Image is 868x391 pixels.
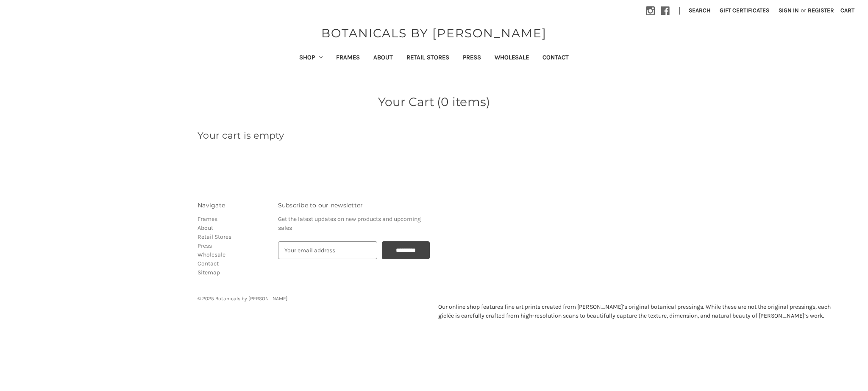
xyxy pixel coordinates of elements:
input: Your email address [278,241,377,259]
span: Cart [840,7,854,14]
a: Retail Stores [400,48,456,69]
span: or [800,6,807,15]
li: | [676,4,684,18]
a: Press [456,48,488,69]
p: Our online shop features fine art prints created from [PERSON_NAME]’s original botanical pressing... [438,302,847,320]
p: Get the latest updates on new products and upcoming sales [278,215,430,232]
h3: Subscribe to our newsletter [278,201,430,210]
a: Sitemap [198,269,220,276]
a: Shop [292,48,330,69]
a: About [198,224,213,232]
h3: Your cart is empty [198,128,670,142]
a: BOTANICALS BY [PERSON_NAME] [317,24,551,42]
a: Frames [198,215,217,223]
h1: Your Cart (0 items) [198,93,670,111]
a: Wholesale [488,48,536,69]
h3: Navigate [198,201,269,210]
a: Contact [536,48,576,69]
p: © 2025 Botanicals by [PERSON_NAME] [198,295,670,302]
a: Retail Stores [198,233,231,240]
a: About [367,48,400,69]
a: Contact [198,260,219,267]
a: Frames [329,48,367,69]
a: Wholesale [198,251,225,258]
a: Press [198,242,212,249]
